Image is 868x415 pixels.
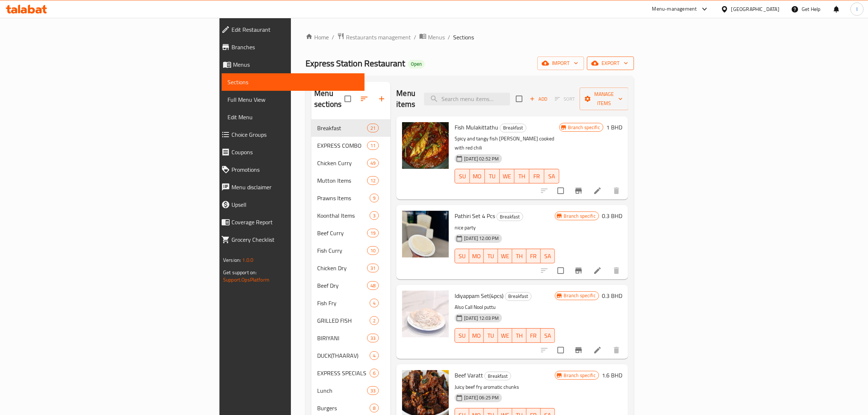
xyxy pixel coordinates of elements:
[402,211,449,257] img: Pathiri Set 4 Pcs
[455,223,554,232] p: nice party
[414,33,416,42] li: /
[215,21,365,38] a: Edit Restaurant
[529,95,548,103] span: Add
[469,249,484,263] button: MO
[317,386,367,395] div: Lunch
[370,212,378,219] span: 3
[370,370,378,377] span: 6
[367,265,378,272] span: 31
[570,341,587,359] button: Branch-specific-item
[587,57,634,70] button: export
[455,134,559,152] p: Spicy and tangy fish [PERSON_NAME] cooked with red chili
[317,351,370,360] div: DUCK(THAARAV)
[370,351,379,360] div: items
[231,200,359,209] span: Upsell
[461,394,502,401] span: [DATE] 06:25 PM
[500,124,526,132] div: Breakfast
[317,229,367,237] span: Beef Curry
[311,154,390,172] div: Chicken Curry49
[367,386,379,395] div: items
[340,91,355,106] span: Select all sections
[367,335,378,342] span: 33
[231,218,359,226] span: Coverage Report
[311,277,390,294] div: Beef Dry48
[501,330,509,341] span: WE
[484,328,498,343] button: TU
[317,159,367,167] span: Chicken Curry
[570,262,587,279] button: Branch-specific-item
[367,282,378,289] span: 48
[311,137,390,154] div: EXPRESS COMBO11
[367,334,379,342] div: items
[370,352,378,359] span: 4
[498,328,512,343] button: WE
[367,141,379,150] div: items
[602,211,622,221] h6: 0.3 BHD
[606,122,622,132] h6: 1 BHD
[215,161,365,178] a: Promotions
[550,93,580,105] span: Select section first
[428,33,445,42] span: Menus
[543,59,578,68] span: import
[367,264,379,272] div: items
[731,5,779,13] div: [GEOGRAPHIC_DATA]
[215,56,365,73] a: Menus
[585,90,623,108] span: Manage items
[317,176,367,185] span: Mutton Items
[529,330,538,341] span: FR
[222,91,365,108] a: Full Menu View
[367,229,379,237] div: items
[455,169,470,183] button: SU
[337,32,411,42] a: Restaurants management
[231,183,359,191] span: Menu disclaimer
[527,93,550,105] span: Add item
[455,210,495,221] span: Pathiri Set 4 Pcs
[346,33,411,42] span: Restaurants management
[317,246,367,255] span: Fish Curry
[317,404,370,412] span: Burgers
[461,155,502,162] span: [DATE] 02:52 PM
[517,171,526,182] span: TH
[515,330,523,341] span: TH
[553,263,568,278] span: Select to update
[231,43,359,51] span: Branches
[370,404,379,412] div: items
[317,334,367,342] span: BIRIYANI
[458,171,467,182] span: SU
[373,90,390,108] button: Add section
[461,235,502,242] span: [DATE] 12:00 PM
[541,328,555,343] button: SA
[515,251,523,261] span: TH
[215,178,365,196] a: Menu disclaimer
[215,196,365,213] a: Upsell
[484,249,498,263] button: TU
[367,177,378,184] span: 12
[511,91,527,106] span: Select section
[370,405,378,412] span: 8
[317,316,370,325] div: GRILLED FISH
[231,148,359,156] span: Coupons
[593,266,602,275] a: Edit menu item
[311,294,390,312] div: Fish Fry4
[419,32,445,42] a: Menus
[311,224,390,242] div: Beef Curry19
[317,281,367,290] div: Beef Dry
[370,316,379,325] div: items
[317,124,367,132] span: Breakfast
[501,251,509,261] span: WE
[370,300,378,307] span: 4
[529,251,538,261] span: FR
[500,124,526,132] span: Breakfast
[227,95,359,104] span: Full Menu View
[311,119,390,137] div: Breakfast21
[532,171,541,182] span: FR
[370,369,379,377] div: items
[231,235,359,244] span: Grocery Checklist
[470,169,485,183] button: MO
[311,189,390,207] div: Prawns Items9
[856,5,857,13] span: I
[561,292,599,299] span: Branch specific
[500,169,515,183] button: WE
[458,251,466,261] span: SU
